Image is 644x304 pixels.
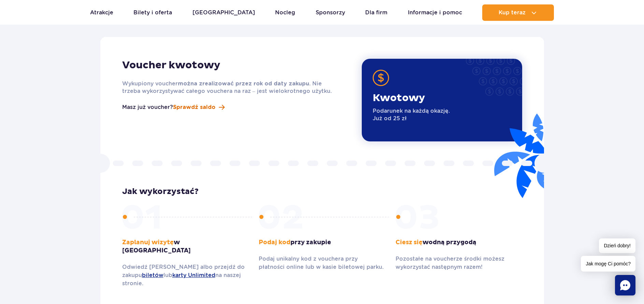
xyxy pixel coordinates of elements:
a: Nocleg [275,4,295,21]
a: Atrakcje [90,4,113,21]
div: Chat [615,275,635,295]
p: Odwiedź [PERSON_NAME] albo przejdź do zakupu lub na naszej stronie. [122,263,249,288]
a: karty Unlimited [172,272,215,278]
strong: można zrealizować przez rok od daty zakupu [178,81,309,86]
p: Pozostałe na voucherze środki możesz wykorzystać następnym razem! [396,255,522,271]
p: Podarunek na każdą okazję. Już od 25 zł [373,107,450,122]
span: Podaj kod [259,238,290,246]
span: Jak mogę Ci pomóc? [581,256,635,272]
p: Podaj unikalny kod z vouchera przy płatności online lub w kasie biletowej parku. [259,255,385,271]
p: przy zakupie [259,238,385,247]
a: Dla firm [365,4,387,21]
button: Kup teraz [482,4,554,21]
p: w [GEOGRAPHIC_DATA] [122,238,249,255]
button: Sprawdź saldo [173,103,225,111]
a: Bilety i oferta [133,4,172,21]
a: Informacje i pomoc [408,4,462,21]
p: Masz już voucher? [122,103,173,111]
a: [GEOGRAPHIC_DATA] [192,4,255,21]
h3: Jak wykorzystać? [122,186,522,197]
p: Wykupiony voucher . Nie trzeba wykorzystywać całego vouchera na raz – jest wielokrotnego użytku. [122,80,339,95]
span: Sprawdź saldo [173,103,215,111]
a: Sponsorzy [316,4,345,21]
span: Ciesz się [396,238,423,246]
span: Kup teraz [499,10,526,16]
p: Kwotowy [373,92,450,105]
span: Dzień dobry! [599,238,635,253]
h2: Voucher kwotowy [122,59,339,72]
p: wodną przygodą [396,238,522,247]
span: Zaplanuj wizytę [122,238,174,246]
a: biletów [142,272,163,278]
